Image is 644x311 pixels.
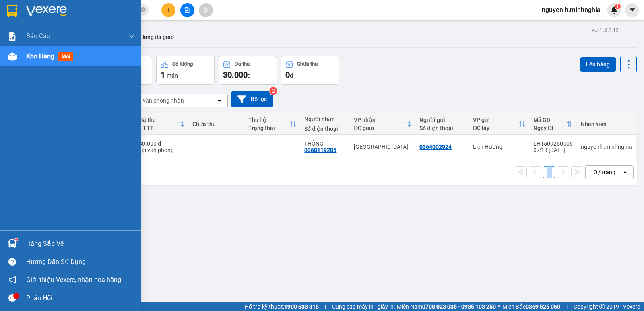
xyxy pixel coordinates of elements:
button: Bộ lọc [231,91,273,107]
img: warehouse-icon [8,52,17,61]
img: solution-icon [8,32,17,41]
svg: open [216,97,223,104]
div: Chưa thu [192,121,240,127]
div: Phản hồi [26,292,135,304]
span: ⚪️ [498,305,500,308]
th: Toggle SortBy [350,113,415,135]
div: 30.000 đ [139,140,184,147]
span: notification [8,276,16,284]
span: plus [166,7,171,13]
div: Mã GD [533,117,566,123]
button: Chưa thu0đ [281,56,339,85]
div: Nhân viên [581,121,632,127]
div: nguyenlh.minhnghia [581,144,632,150]
div: Liên Hương [473,144,525,150]
span: close-circle [141,6,146,14]
span: file-add [184,7,190,13]
th: Toggle SortBy [244,113,300,135]
span: đ [248,72,251,79]
span: mới [58,52,73,61]
div: Số điện thoại [304,126,346,132]
button: 1 [543,166,555,178]
span: Hỗ trợ kỹ thuật: [245,302,319,311]
img: warehouse-icon [8,239,17,248]
strong: 0369 525 060 [526,303,560,310]
div: VP gửi [473,117,519,123]
button: caret-down [625,3,639,17]
span: 30.000 [223,70,248,80]
span: Miền Bắc [502,302,560,311]
span: | [325,302,326,311]
div: ver 1.8.143 [592,25,619,34]
img: logo-vxr [7,5,17,17]
div: Thu hộ [248,117,290,123]
div: [GEOGRAPHIC_DATA] [354,144,411,150]
div: ĐC lấy [473,125,519,131]
button: plus [161,3,175,17]
th: Toggle SortBy [529,113,577,135]
strong: 1900 633 818 [284,303,319,310]
div: Người nhận [304,116,346,122]
div: Đã thu [235,61,250,67]
div: 0368119285 [304,147,336,153]
img: icon-new-feature [611,6,618,14]
span: Miền Nam [397,302,496,311]
span: Cung cấp máy in - giấy in: [332,302,395,311]
div: Trạng thái [248,125,290,131]
button: file-add [180,3,194,17]
span: caret-down [629,6,636,14]
th: Toggle SortBy [469,113,529,135]
div: VP nhận [354,117,405,123]
button: Lên hàng [580,57,616,72]
button: aim [199,3,213,17]
button: Hàng đã giao [134,27,180,47]
sup: 1 [15,238,18,241]
div: Hàng sắp về [26,238,135,250]
div: Ngày ĐH [533,125,566,131]
div: 07:13 [DATE] [533,147,573,153]
div: Chưa thu [297,61,318,67]
span: close-circle [141,7,146,12]
div: Tại văn phòng [139,147,184,153]
span: 1 [616,4,619,9]
sup: 2 [269,87,277,95]
span: copyright [599,304,605,309]
span: message [8,294,16,302]
span: Báo cáo [26,31,50,41]
div: Chọn văn phòng nhận [128,97,184,105]
span: 1 [161,70,165,80]
span: món [167,72,178,79]
span: nguyenlh.minhnghia [535,5,607,15]
div: 0364002924 [419,144,452,150]
div: 10 / trang [590,168,615,176]
div: Hướng dẫn sử dụng [26,256,135,268]
span: đ [290,72,293,79]
button: Đã thu30.000đ [219,56,277,85]
div: ĐC giao [354,125,405,131]
sup: 1 [615,4,621,9]
span: Giới thiệu Vexere, nhận hoa hồng [26,275,121,285]
div: LH1509250005 [533,140,573,147]
span: aim [203,7,208,13]
svg: open [622,169,628,175]
div: THÔNG [304,140,346,147]
span: down [128,33,135,39]
span: 0 [285,70,290,80]
span: | [566,302,568,311]
div: Số lượng [172,61,193,67]
div: Đã thu [139,117,178,123]
button: Số lượng1món [156,56,215,85]
span: question-circle [8,258,16,266]
span: Kho hàng [26,52,54,60]
div: Số điện thoại [419,125,464,131]
strong: 0708 023 035 - 0935 103 250 [422,303,496,310]
div: HTTT [139,125,178,131]
div: Người gửi [419,117,464,123]
th: Toggle SortBy [135,113,188,135]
